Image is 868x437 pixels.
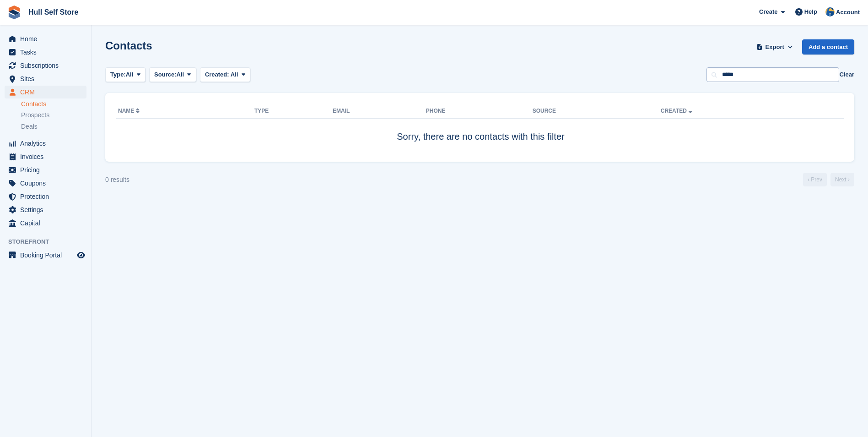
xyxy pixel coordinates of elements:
[766,43,784,52] span: Export
[21,122,38,131] span: Deals
[5,137,86,150] a: menu
[803,173,827,186] a: Previous
[804,7,817,16] span: Help
[397,131,564,142] span: Sorry, there are no contacts with this filter
[126,70,134,79] span: All
[8,237,91,246] span: Storefront
[75,250,86,261] a: Preview store
[801,173,856,186] nav: Page
[5,249,86,262] a: menu
[21,110,86,120] a: Prospects
[20,150,75,163] span: Invoices
[20,137,75,150] span: Analytics
[5,86,86,98] a: menu
[5,203,86,216] a: menu
[231,71,238,78] span: All
[21,111,49,120] span: Prospects
[836,8,860,17] span: Account
[759,7,777,16] span: Create
[20,72,75,85] span: Sites
[5,150,86,163] a: menu
[830,173,854,186] a: Next
[21,100,86,109] a: Contacts
[5,33,86,45] a: menu
[200,67,250,82] button: Created: All
[20,33,75,45] span: Home
[254,104,333,119] th: Type
[5,217,86,229] a: menu
[105,39,152,52] h1: Contacts
[5,177,86,190] a: menu
[20,249,75,262] span: Booking Portal
[333,104,426,119] th: Email
[5,72,86,85] a: menu
[7,5,21,19] img: stora-icon-8386f47178a22dfd0bd8f6a31ec36ba5ce8667c1dd55bd0f319d3a0aa187defe.svg
[533,104,661,119] th: Source
[118,108,141,114] a: Name
[661,108,694,114] a: Created
[5,190,86,203] a: menu
[20,46,75,59] span: Tasks
[20,190,75,203] span: Protection
[20,203,75,216] span: Settings
[5,46,86,59] a: menu
[755,39,795,55] button: Export
[5,59,86,72] a: menu
[802,39,854,55] a: Add a contact
[25,5,82,20] a: Hull Self Store
[20,59,75,72] span: Subscriptions
[149,67,196,82] button: Source: All
[426,104,533,119] th: Phone
[177,70,184,79] span: All
[105,175,129,185] div: 0 results
[154,70,176,79] span: Source:
[20,177,75,190] span: Coupons
[20,217,75,229] span: Capital
[839,70,854,79] button: Clear
[20,86,75,98] span: CRM
[825,7,835,16] img: Hull Self Store
[105,67,146,82] button: Type: All
[205,71,229,78] span: Created:
[5,164,86,176] a: menu
[20,164,75,176] span: Pricing
[110,70,126,79] span: Type:
[21,122,86,131] a: Deals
